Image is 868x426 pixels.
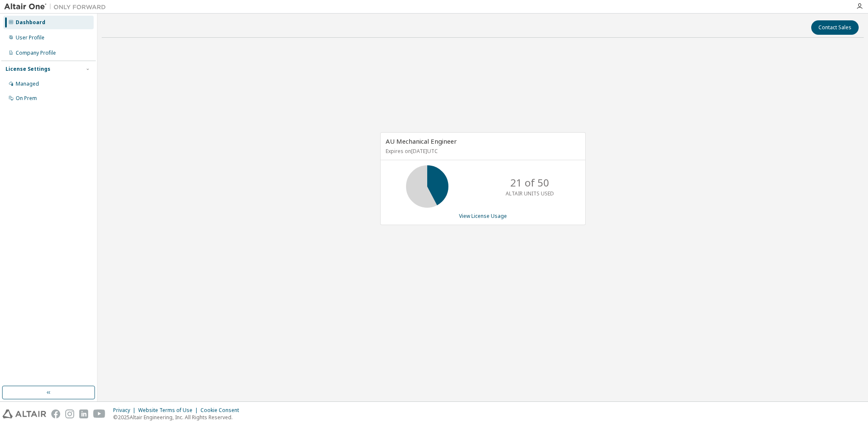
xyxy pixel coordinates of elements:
p: ALTAIR UNITS USED [506,190,554,197]
div: Website Terms of Use [138,407,200,414]
div: Privacy [113,407,138,414]
img: altair_logo.svg [3,409,46,418]
img: linkedin.svg [79,409,88,418]
div: Company Profile [16,50,56,56]
div: Managed [16,81,39,87]
div: Cookie Consent [200,407,244,414]
div: On Prem [16,95,37,102]
button: Contact Sales [811,20,859,35]
span: AU Mechanical Engineer [386,137,457,145]
img: Altair One [4,3,110,11]
p: Expires on [DATE] UTC [386,148,578,155]
a: View License Usage [459,212,507,220]
img: instagram.svg [65,409,74,418]
div: User Profile [16,34,45,41]
img: youtube.svg [93,409,106,418]
img: facebook.svg [51,409,60,418]
div: Dashboard [16,19,45,26]
p: © 2025 Altair Engineering, Inc. All Rights Reserved. [113,414,244,421]
p: 21 of 50 [510,175,549,190]
div: License Settings [6,66,50,72]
